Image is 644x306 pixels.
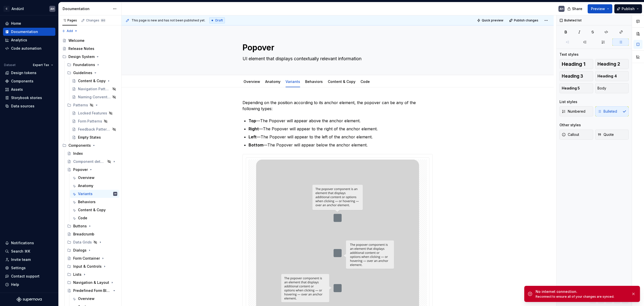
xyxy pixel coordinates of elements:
span: Heading 5 [562,86,580,91]
div: AH [559,7,563,11]
span: This page is new and has not been published yet. [132,18,205,22]
div: No internet connection. [536,289,627,294]
div: Reconnect to ensure all of your changes are synced. [536,295,627,299]
strong: Bottom [249,142,263,147]
div: Documentation [63,6,110,11]
div: Release Notes [68,46,94,51]
span: Callout [562,132,579,137]
div: AH [114,191,116,196]
div: Behaviors [78,199,96,204]
div: Navigation Patterns [78,86,111,91]
span: Publish changes [514,18,538,22]
div: Help [11,282,19,287]
div: Variants [284,76,302,87]
div: Breadcrumb [73,232,94,237]
a: Feedback Patterns [70,125,119,133]
a: Anatomy [70,182,119,190]
a: Overview [70,295,119,303]
span: Expert Tax [33,63,49,67]
div: Variants [78,191,93,196]
div: Design System [60,53,119,61]
strong: Top [249,118,256,123]
div: Settings [11,265,26,270]
a: Empty States [70,133,119,141]
div: Content & Copy [78,78,106,83]
div: Guidelines [65,69,119,77]
a: Analytics [3,36,55,44]
div: Analytics [11,38,27,43]
div: Components [60,141,119,149]
button: Add [60,27,79,35]
span: Preview [591,6,605,11]
button: Publish changes [508,17,541,24]
a: Code [360,79,370,84]
a: Overview [70,174,119,182]
a: Anatomy [265,79,280,84]
div: Anatomy [263,76,283,87]
button: Quote [595,130,629,140]
a: Data sources [3,102,55,110]
a: Naming Convention Patterns [70,93,119,101]
div: Other styles [559,123,581,128]
div: Components [11,79,33,84]
span: Body [597,86,606,91]
span: Heading 4 [597,74,617,79]
div: Patterns [73,103,88,108]
div: Welcome [68,38,85,43]
div: Storybook stories [11,95,42,100]
div: Content & Copy [326,76,357,87]
div: Component detail template [73,159,106,164]
a: Design tokens [3,69,55,77]
div: Assets [11,87,23,92]
div: Input & Controls [73,264,102,269]
div: Overview [78,296,95,301]
div: Contact support [11,274,39,279]
div: Dialogs [73,248,87,253]
strong: Right [249,126,259,131]
div: Form Container [73,256,100,261]
div: Text styles [559,52,579,57]
div: List styles [559,99,577,104]
button: Numbered [559,106,593,116]
a: Behaviors [70,198,119,206]
div: Andúril [12,6,24,11]
a: Popover [65,166,119,174]
span: Quick preview [482,18,503,22]
div: Overview [78,175,95,180]
strong: Left [249,134,257,139]
span: Add [67,29,73,33]
div: Data Grids [73,240,92,245]
div: C [4,6,10,12]
span: Share [572,6,582,11]
a: Locked Features [70,109,119,117]
button: Help [3,281,55,289]
div: Code automation [11,46,42,51]
a: Release Notes [60,45,119,53]
a: Form Container [65,254,119,262]
button: Expert Tax [31,62,55,69]
span: Publish [622,6,635,11]
div: Lists [73,272,82,277]
p: —The Popover will appear to the right of the anchor element. [249,126,433,132]
button: Heading 4 [595,71,629,81]
p: Depending on the position according to its anchor element, the popover can be any of the followin... [243,100,433,112]
button: Callout [559,130,593,140]
div: Behaviors [303,76,325,87]
p: —The Popover will appear to the left of the anchor element. [249,134,433,140]
span: Heading 3 [562,74,583,79]
button: CAndúrilAH [1,3,57,14]
button: Notifications [3,239,55,247]
a: Overview [244,79,260,84]
span: 80 [100,18,106,22]
button: Body [595,83,629,93]
div: Code [78,216,87,221]
div: Form Patterns [78,119,102,124]
div: Home [11,21,21,26]
a: Form Patterns [70,117,119,125]
a: Welcome [60,37,119,45]
div: Notifications [11,240,34,246]
a: Supernova Logo [17,297,42,302]
button: Quick preview [475,17,506,24]
div: Invite team [11,257,31,262]
div: Input & Controls [65,262,119,270]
